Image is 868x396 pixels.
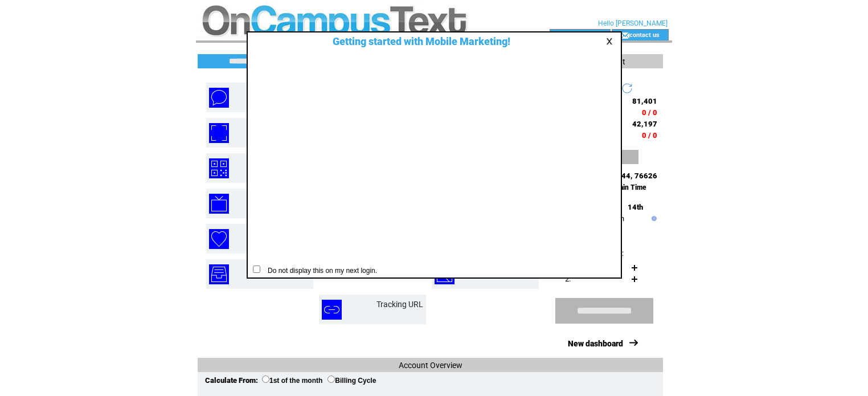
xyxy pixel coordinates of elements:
[327,377,376,385] label: Billing Cycle
[209,158,229,178] img: qr-codes.png
[209,264,229,284] img: inbox.png
[621,31,629,40] img: contact_us_icon.gif
[567,31,576,40] img: account_icon.gif
[565,275,571,283] span: 2.
[321,35,510,47] span: Getting started with Mobile Marketing!
[322,300,342,320] img: tracking-url.png
[642,131,657,140] span: 0 / 0
[568,339,623,348] a: New dashboard
[399,361,462,370] span: Account Overview
[598,19,668,27] span: Hello [PERSON_NAME]
[262,375,269,383] input: 1st of the month
[262,267,377,275] span: Do not display this on my next login.
[608,172,657,180] span: 71444, 76626
[642,108,657,117] span: 0 / 0
[262,377,322,385] label: 1st of the month
[632,97,657,105] span: 81,401
[376,300,423,309] a: Tracking URL
[209,229,229,249] img: birthday-wishes.png
[209,88,229,108] img: text-blast.png
[649,216,657,221] img: help.gif
[628,203,643,211] span: 14th
[599,183,646,191] span: Mountain Time
[209,194,229,214] img: text-to-screen.png
[327,375,335,383] input: Billing Cycle
[629,31,660,38] a: contact us
[632,120,657,128] span: 42,197
[209,123,229,143] img: mobile-coupons.png
[205,376,258,385] span: Calculate From:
